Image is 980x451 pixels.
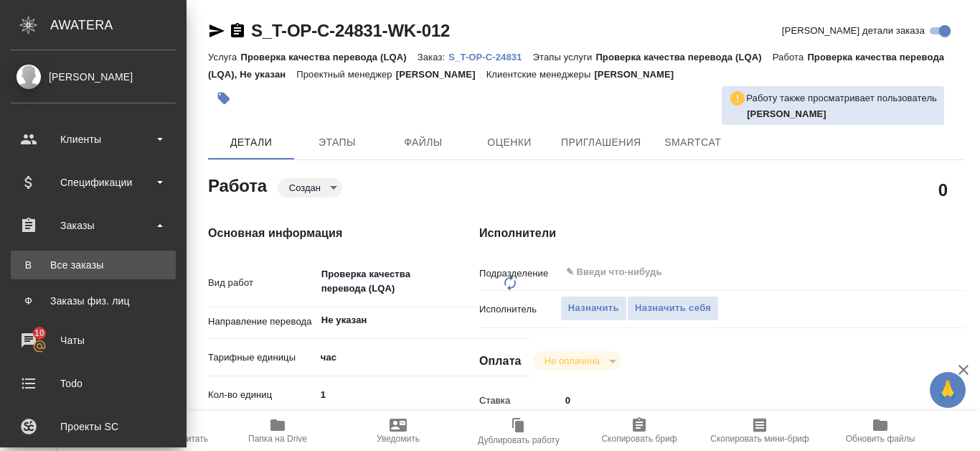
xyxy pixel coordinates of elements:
p: Проверка качества перевода (LQA) [240,52,417,62]
button: Назначить [560,296,627,321]
div: Создан [533,351,621,371]
button: Не оплачена [540,355,604,367]
span: [PERSON_NAME] детали заказа [782,24,925,38]
span: Файлы [389,134,458,152]
span: Приглашения [561,134,641,152]
input: ✎ Введи что-нибудь [560,390,924,411]
button: Скопировать мини-бриф [699,411,820,451]
p: Подразделение [479,266,560,281]
div: Проекты SC [11,416,176,437]
span: Дублировать работу [478,435,560,445]
button: Скопировать бриф [579,411,699,451]
span: Скопировать мини-бриф [710,434,809,444]
p: Направление перевода [208,315,316,329]
h4: Основная информация [208,225,422,242]
a: ФЗаказы физ. лиц [11,287,176,315]
p: Исполнитель [479,302,560,317]
div: [PERSON_NAME] [11,69,176,85]
p: Этапы услуги [533,52,596,62]
p: Кол-во единиц [208,388,316,402]
input: ✎ Введи что-нибудь [565,264,872,281]
button: Обновить файлы [820,411,941,451]
h2: Работа [208,172,267,197]
span: Оценки [475,134,544,152]
span: SmartCat [659,134,727,152]
button: Open [522,319,525,322]
button: Уведомить [338,411,458,451]
span: 10 [26,326,53,340]
div: Чаты [11,330,176,351]
span: Детали [217,134,286,152]
a: 10Чаты [4,322,183,358]
button: 🙏 [930,372,966,408]
p: S_T-OP-C-24831 [448,52,532,62]
h2: 0 [938,177,948,202]
a: S_T-OP-C-24831 [448,50,532,62]
p: Проверка качества перевода (LQA) [595,52,772,62]
span: Уведомить [377,434,420,444]
a: ВВсе заказы [11,251,176,279]
p: [PERSON_NAME] [396,69,486,80]
span: Папка на Drive [248,434,307,444]
b: [PERSON_NAME] [747,108,826,119]
div: Спецификации [11,172,176,193]
div: Клиенты [11,129,176,150]
a: Todo [4,366,183,401]
div: Todo [11,373,176,394]
span: Назначить [568,300,619,317]
div: Все заказы [18,258,169,272]
h4: Исполнители [479,225,964,242]
button: Назначить себя [627,296,719,321]
div: Создан [278,178,342,197]
a: Проекты SC [4,409,183,445]
p: Тарифные единицы [208,350,316,365]
button: Папка на Drive [217,411,338,451]
span: Назначить себя [635,300,711,317]
p: Проектный менеджер [296,69,395,80]
p: Заказ: [418,52,448,62]
span: Этапы [303,134,372,152]
span: 🙏 [936,375,960,405]
input: ✎ Введи что-нибудь [316,384,531,405]
a: S_T-OP-C-24831-WK-012 [251,21,450,40]
p: Работу также просматривает пользователь [746,91,937,106]
button: Создан [285,182,325,194]
div: Заказы физ. лиц [18,294,169,308]
p: Работа [773,52,808,62]
button: Скопировать ссылку для ЯМессенджера [208,22,225,39]
p: Вид работ [208,276,316,290]
button: Добавить тэг [208,83,240,114]
p: Клиентские менеджеры [486,69,595,80]
p: [PERSON_NAME] [594,69,684,80]
button: Скопировать ссылку [229,22,246,39]
p: Услуга [208,52,240,62]
button: Open [916,271,919,274]
span: Скопировать бриф [601,434,677,444]
div: час [316,345,531,370]
p: Журавлева Александра [747,107,937,121]
div: AWATERA [50,11,187,39]
span: Обновить файлы [846,434,915,444]
div: Заказы [11,215,176,236]
button: Дублировать работу [458,411,579,451]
